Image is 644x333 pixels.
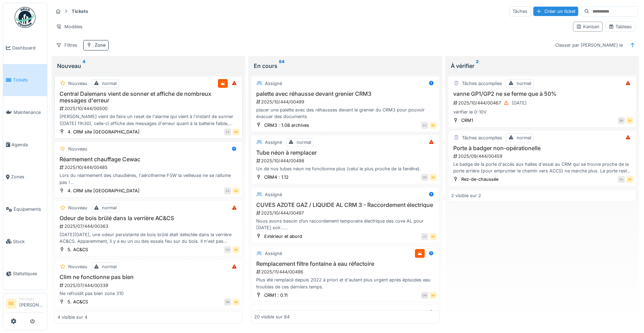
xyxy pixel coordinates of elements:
[462,134,502,141] div: Tâches accomplies
[608,23,632,30] div: Tableau
[57,314,87,320] div: 4 visible sur 4
[254,261,436,267] h3: Remplacement filtre fontaine à eau réfectoire
[233,187,239,194] div: BB
[512,100,527,106] div: [DATE]
[57,91,239,104] h3: Central Dalemans vient de sonner et affiche de nombreux messages d'erreur
[14,109,44,116] span: Maintenance
[254,149,436,156] h3: Tube néon à remplacer
[256,210,436,216] div: 2025/10/444/00497
[68,129,140,135] div: 4. CRM site [GEOGRAPHIC_DATA]
[451,192,481,199] div: 2 visible sur 2
[59,282,239,289] div: 2025/07/444/00339
[19,296,44,311] li: [PERSON_NAME]
[453,153,633,160] div: 2025/09/444/00459
[12,45,44,51] span: Dashboard
[224,299,231,305] div: BB
[13,77,44,83] span: Tickets
[14,206,44,212] span: Équipements
[265,309,282,316] div: Assigné
[57,290,239,297] div: Ne refroidit pas bien zone 310
[224,187,231,194] div: ES
[552,40,626,50] div: Classer par [PERSON_NAME] le
[53,40,80,50] div: Filtres
[254,277,436,290] div: Plus été remplacé depuis 2022 à priori et d'autant plus urgent après épisodes eau troubles de ces...
[3,161,47,193] a: Zones
[618,117,625,124] div: BB
[13,238,44,245] span: Stock
[297,139,311,146] div: normal
[53,22,86,32] div: Modèles
[57,172,239,185] div: Lors du réarmement des chaudières, l'aérotherme FSW la veilleuse ne se rallume pas ! Pour info vi...
[68,263,87,270] div: Nouveau
[451,109,633,115] div: vérifier le 0-10V
[68,246,88,253] div: 5. AC&CS
[68,146,87,152] div: Nouveau
[430,122,437,129] div: BB
[254,218,436,231] div: Nous avons besoin d’un raccordement temporaire électrique des cuve AL pour [DATE] soir… Le mieux ...
[626,176,633,183] div: BB
[265,250,282,257] div: Assigné
[264,174,289,180] div: CRM4 : 1.12
[59,105,239,112] div: 2025/10/444/00500
[15,7,36,28] img: Badge_color-CXgf-gQk.svg
[6,299,16,309] li: BB
[3,64,47,96] a: Tickets
[618,176,625,183] div: NJ
[68,80,87,87] div: Nouveau
[279,62,284,70] sup: 84
[57,274,239,280] h3: Clim ne fonctionne pas bien
[430,233,437,240] div: BB
[533,7,578,16] div: Créer un ticket
[3,129,47,161] a: Agenda
[254,107,436,120] div: placer une palette avec des réhausses devant le grenier du CRM3 pour pouvoir évacuer des documents
[57,215,239,222] h3: Odeur de bois brûlé dans la verrière AC&CS
[421,174,428,181] div: OG
[264,233,302,240] div: Extérieur et abord
[68,299,88,305] div: 5. AC&CS
[256,99,436,105] div: 2025/10/444/00499
[69,8,91,15] strong: Tickets
[224,246,231,253] div: VC
[421,122,428,129] div: XV
[57,62,240,70] div: Nouveau
[254,314,290,320] div: 20 visible sur 84
[6,296,44,313] a: BB Manager[PERSON_NAME]
[3,258,47,290] a: Statistiques
[59,223,239,230] div: 2025/07/444/00363
[509,6,531,16] div: Tâches
[264,292,288,299] div: CRM1 : 0.11
[576,23,599,30] div: Kanban
[57,156,239,163] h3: Réarmement chauffage Cewac
[421,233,428,240] div: LG
[430,174,437,181] div: BB
[224,129,231,135] div: ES
[451,145,633,152] h3: Porte à badger non-opérationelle
[476,62,479,70] sup: 2
[461,117,473,124] div: CRM1
[3,96,47,129] a: Maintenance
[102,80,117,87] div: normal
[451,62,634,70] div: À vérifier
[451,161,633,174] div: Le badge de la porte d'accés aux halles d'essai au CRM qui se trouve proche de la porte arrière (...
[57,231,239,245] div: [DATE][DATE], une odeur persistante de bois brûlé était détectée dans la verrière AC&CS. Apparemm...
[265,80,282,87] div: Assigné
[233,299,239,305] div: BB
[462,80,502,87] div: Tâches accomplies
[256,157,436,164] div: 2025/10/444/00498
[3,32,47,64] a: Dashboard
[11,141,44,148] span: Agenda
[430,292,437,299] div: BB
[451,91,633,97] h3: vanne GP1/GP2 ne se ferme que à 50%
[265,139,282,146] div: Assigné
[233,129,239,135] div: BB
[517,134,531,141] div: normal
[11,173,44,180] span: Zones
[421,292,428,299] div: CM
[254,202,436,208] h3: CUVES AZOTE GAZ / LIQUIDE AL CRM 3 - Raccordement électrique
[461,176,498,183] div: Rez-de-chaussée
[265,191,282,198] div: Assigné
[102,263,117,270] div: normal
[264,122,309,129] div: CRM3 : 1.08 archives
[453,99,633,107] div: 2025/10/444/00467
[68,187,140,194] div: 4. CRM site [GEOGRAPHIC_DATA]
